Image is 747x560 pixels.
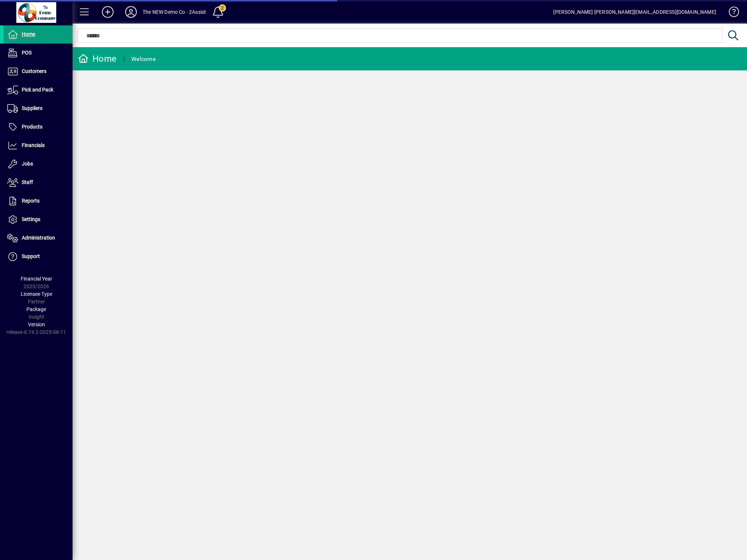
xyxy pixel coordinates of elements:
[131,53,156,65] div: Welcome
[553,6,716,18] div: [PERSON_NAME] [PERSON_NAME][EMAIL_ADDRESS][DOMAIN_NAME]
[22,253,40,259] span: Support
[143,6,206,18] div: The NEW Demo Co - 2Assist
[22,105,42,111] span: Suppliers
[21,276,52,282] span: Financial Year
[22,50,32,56] span: POS
[4,248,73,266] a: Support
[4,44,73,62] a: POS
[22,198,40,204] span: Reports
[4,210,73,229] a: Settings
[28,322,45,327] span: Version
[22,235,55,241] span: Administration
[22,161,33,167] span: Jobs
[22,216,40,222] span: Settings
[21,291,52,297] span: Licensee Type
[22,31,35,37] span: Home
[96,5,119,19] button: Add
[4,99,73,118] a: Suppliers
[22,142,45,148] span: Financials
[723,1,738,25] a: Knowledge Base
[4,62,73,81] a: Customers
[22,68,46,74] span: Customers
[4,81,73,99] a: Pick and Pack
[119,5,143,19] button: Profile
[22,124,42,130] span: Products
[22,179,33,185] span: Staff
[4,229,73,247] a: Administration
[4,173,73,192] a: Staff
[78,53,116,65] div: Home
[26,306,46,312] span: Package
[4,118,73,136] a: Products
[4,192,73,210] a: Reports
[22,87,53,93] span: Pick and Pack
[4,155,73,173] a: Jobs
[4,136,73,155] a: Financials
